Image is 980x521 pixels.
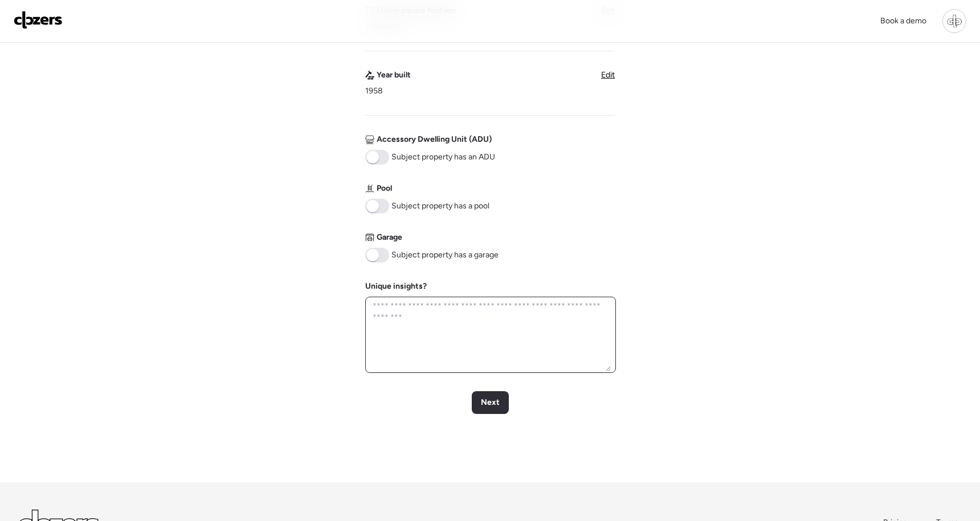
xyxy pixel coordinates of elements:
span: Subject property has a pool [391,200,489,212]
img: Logo [14,11,63,29]
label: Unique insights? [365,281,427,291]
span: Subject property has an ADU [391,151,495,163]
span: Subject property has a garage [391,249,499,261]
span: Pool [377,183,392,194]
span: Year built [377,69,411,81]
span: 1958 [365,85,383,97]
span: Book a demo [880,16,926,26]
span: Accessory Dwelling Unit (ADU) [377,134,492,145]
span: Garage [377,232,402,243]
span: Next [481,397,500,408]
span: Edit [601,70,615,80]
